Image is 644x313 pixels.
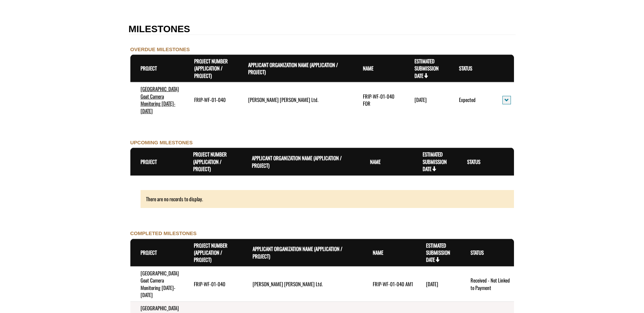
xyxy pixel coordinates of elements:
a: Applicant Organization Name (Application / Project) [252,154,342,169]
a: Name [363,64,373,72]
time: [DATE] [415,96,427,103]
a: FRIP Progress Report - Template .docx [2,8,72,15]
td: FRIP-WF-01-040 FOR [353,82,404,117]
a: Project Number (Application / Project) [194,57,228,79]
a: Project Number (Application / Project) [194,242,227,264]
time: [DATE] [426,280,438,288]
td: West Fraser Mills Ltd. [238,82,353,117]
a: Project [141,249,157,256]
a: Estimated Submission Date [426,242,450,264]
a: Name [373,249,383,256]
a: FRIP Final Report - Template.docx [2,31,63,38]
a: Project [141,64,157,72]
a: Status [467,158,480,165]
td: FRIP-WF-01-040 [184,82,238,117]
a: Estimated Submission Date [415,57,439,79]
a: Project Number (Application / Project) [193,150,227,172]
label: OVERDUE MILESTONES [130,46,190,53]
td: FRIP-WF-01-040 [184,267,242,301]
a: Applicant Organization Name (Application / Project) [253,245,343,259]
a: Name [370,158,381,165]
td: West Fraser Mills Ltd. [242,267,363,301]
a: Estimated Submission Date [423,150,447,172]
div: There are no records to display. [141,190,514,208]
th: Actions [492,55,514,83]
a: Project [141,158,157,165]
td: 12/20/2024 [416,267,460,301]
td: Pinto Creek Canyon Goat Camera Monitoring 2021-2024 [130,267,184,301]
th: Actions [501,148,514,176]
label: COMPLETED MILESTONES [130,230,197,237]
button: action menu [502,96,511,104]
div: There are no records to display. [130,190,514,208]
a: Status [471,249,484,256]
div: --- [2,54,7,61]
td: 3/31/2025 [404,82,449,117]
td: action menu [492,82,514,117]
td: Expected [449,82,493,117]
a: [GEOGRAPHIC_DATA] Goat Camera Monitoring [DATE]-[DATE] [141,85,179,114]
label: Final Reporting Template File [2,23,54,30]
label: File field for users to download amendment request template [2,46,40,53]
h2: MILESTONES [129,24,516,35]
a: Status [459,64,472,72]
td: Pinto Creek Canyon Goat Camera Monitoring 2021-2024 [130,82,184,117]
label: UPCOMING MILESTONES [130,139,193,146]
a: Applicant Organization Name (Application / Project) [248,61,338,76]
td: Received - Not Linked to Payment [460,267,514,301]
td: FRIP-WF-01-040 AM1 [363,267,416,301]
